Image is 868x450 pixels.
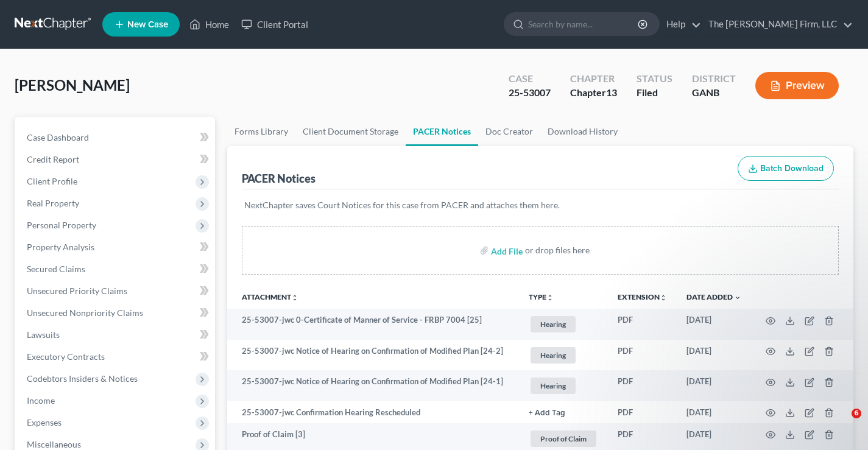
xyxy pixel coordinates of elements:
a: + Add Tag [529,407,598,418]
td: PDF [608,309,677,340]
a: Attachmentunfold_more [242,292,298,301]
span: Hearing [531,347,576,364]
a: Secured Claims [17,258,215,280]
a: Help [660,13,701,35]
span: Codebtors Insiders & Notices [27,373,138,384]
span: Miscellaneous [27,439,81,449]
div: Status [637,72,672,86]
a: Property Analysis [17,236,215,258]
span: Real Property [27,198,79,208]
td: 25-53007-jwc 0-Certificate of Manner of Service - FRBP 7004 [25] [227,309,519,340]
a: Forms Library [227,117,295,146]
a: PACER Notices [406,117,478,146]
a: Doc Creator [478,117,540,146]
span: 6 [852,409,861,418]
span: Expenses [27,417,62,427]
i: unfold_more [660,294,667,301]
span: Unsecured Priority Claims [27,286,127,296]
a: Hearing [529,345,598,365]
div: Chapter [570,72,617,86]
div: Case [509,72,551,86]
td: PDF [608,401,677,423]
span: Lawsuits [27,329,60,340]
div: Filed [637,86,672,100]
iframe: Intercom live chat [827,409,856,438]
span: Personal Property [27,220,96,230]
a: Date Added expand_more [686,292,741,301]
div: Chapter [570,86,617,100]
a: Hearing [529,376,598,396]
span: Hearing [531,378,576,394]
div: District [692,72,736,86]
a: Client Portal [235,13,314,35]
a: Hearing [529,314,598,334]
a: The [PERSON_NAME] Firm, LLC [702,13,853,35]
span: Case Dashboard [27,132,89,142]
span: Secured Claims [27,264,85,274]
div: PACER Notices [242,171,316,186]
td: [DATE] [677,309,751,340]
input: Search by name... [528,13,640,35]
a: Lawsuits [17,324,215,346]
span: [PERSON_NAME] [15,76,130,94]
a: Credit Report [17,149,215,171]
span: Property Analysis [27,242,94,252]
a: Extensionunfold_more [618,292,667,301]
button: Batch Download [738,156,834,181]
a: Case Dashboard [17,127,215,149]
span: Unsecured Nonpriority Claims [27,308,143,318]
div: GANB [692,86,736,100]
span: Batch Download [760,163,824,174]
a: Unsecured Priority Claims [17,280,215,302]
button: TYPEunfold_more [529,294,554,301]
a: Home [183,13,235,35]
span: Executory Contracts [27,351,105,362]
i: unfold_more [546,294,554,301]
td: 25-53007-jwc Confirmation Hearing Rescheduled [227,401,519,423]
td: PDF [608,340,677,371]
button: Preview [755,72,839,99]
a: Download History [540,117,625,146]
button: + Add Tag [529,409,565,417]
a: Unsecured Nonpriority Claims [17,302,215,324]
a: Proof of Claim [529,429,598,449]
a: Executory Contracts [17,346,215,368]
i: expand_more [734,294,741,301]
span: Credit Report [27,154,79,164]
i: unfold_more [291,294,298,301]
div: 25-53007 [509,86,551,100]
a: Client Document Storage [295,117,406,146]
span: Income [27,395,55,406]
td: 25-53007-jwc Notice of Hearing on Confirmation of Modified Plan [24-1] [227,370,519,401]
span: 13 [606,86,617,98]
div: or drop files here [525,244,590,256]
span: Client Profile [27,176,77,186]
span: New Case [127,20,168,29]
td: PDF [608,370,677,401]
span: Hearing [531,316,576,332]
td: 25-53007-jwc Notice of Hearing on Confirmation of Modified Plan [24-2] [227,340,519,371]
p: NextChapter saves Court Notices for this case from PACER and attaches them here. [244,199,836,211]
span: Proof of Claim [531,431,596,447]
